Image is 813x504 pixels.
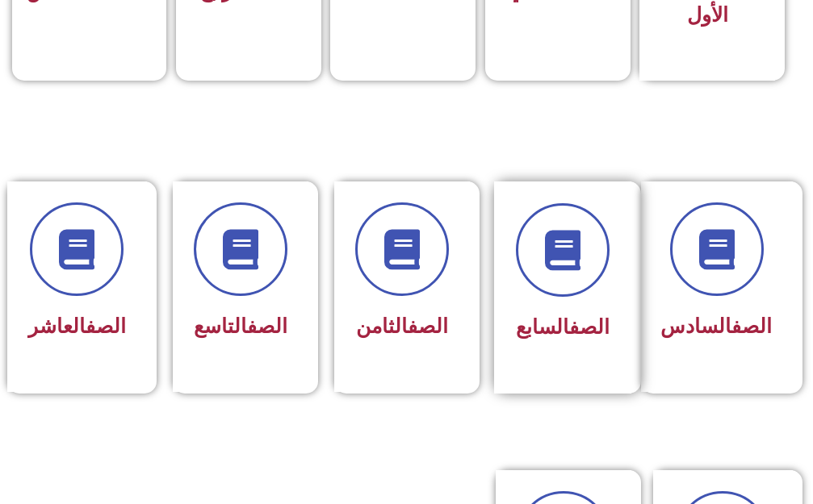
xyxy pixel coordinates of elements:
a: الصف [569,315,610,339]
span: السادس [660,314,772,338]
span: السابع [516,315,610,339]
a: الصف [408,314,448,338]
a: الصف [247,314,287,338]
a: الصف [731,314,772,338]
a: الصف [86,314,126,338]
span: العاشر [28,314,126,338]
span: الثامن [356,314,448,338]
span: التاسع [194,314,287,338]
